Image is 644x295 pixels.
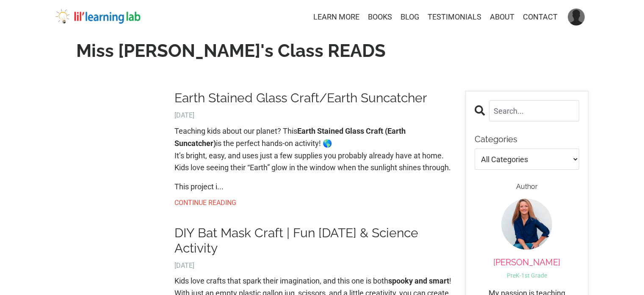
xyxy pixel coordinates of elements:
[475,271,579,280] p: PreK-1st Grade
[401,11,419,23] a: BLOG
[475,257,579,267] p: [PERSON_NAME]
[55,9,140,24] img: lil' learning lab
[313,11,359,23] a: LEARN MORE
[490,11,514,23] a: ABOUT
[368,11,392,23] a: BOOKS
[174,225,452,256] a: DIY Bat Mask Craft | Fun [DATE] & Science Activity
[174,260,452,271] span: [DATE]
[174,110,452,121] span: [DATE]
[568,8,585,25] img: User Avatar
[174,90,452,106] a: Earth Stained Glass Craft/Earth Suncatcher
[489,100,579,121] input: Search...
[174,197,452,208] a: CONTINUE READING
[475,134,579,144] p: Categories
[428,11,481,23] a: TESTIMONIALS
[388,276,449,285] strong: spooky and smart
[174,126,406,148] strong: Earth Stained Glass Craft (Earth Suncatcher)
[523,11,558,23] a: CONTACT
[475,183,579,191] h6: Author
[174,125,452,174] p: Teaching kids about our planet? This is the perfect hands-on activity! 🌎 It’s bright, easy, and u...
[174,181,452,193] p: This project i...
[76,40,386,61] strong: Miss [PERSON_NAME]'s Class READS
